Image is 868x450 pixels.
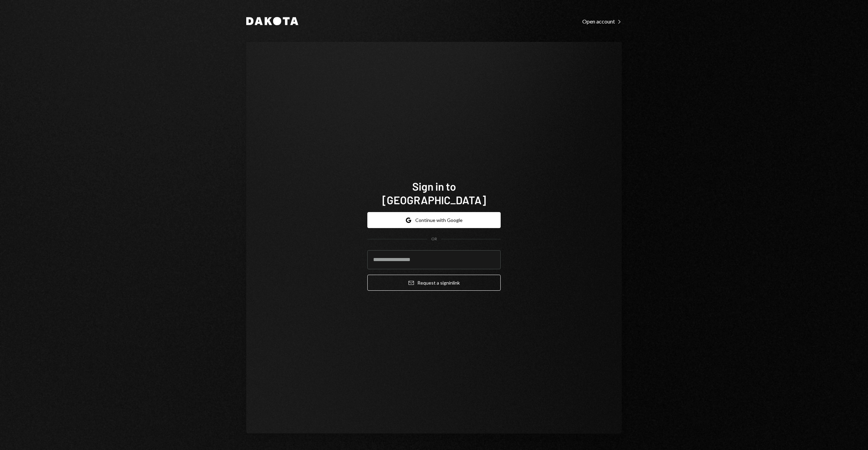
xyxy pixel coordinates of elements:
h1: Sign in to [GEOGRAPHIC_DATA] [367,179,501,207]
button: Continue with Google [367,212,501,228]
button: Request a signinlink [367,275,501,291]
a: Open account [582,17,622,25]
div: OR [431,236,437,242]
div: Open account [582,18,622,25]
